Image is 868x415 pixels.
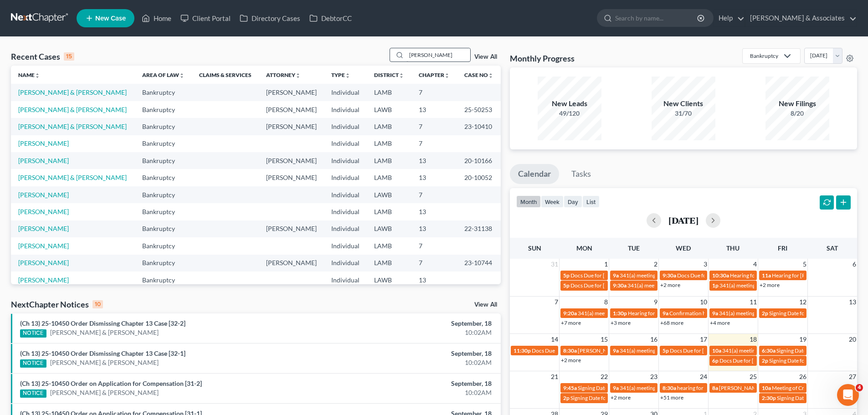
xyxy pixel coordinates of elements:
[722,347,810,354] span: 341(a) meeting for [PERSON_NAME]
[135,84,192,101] td: Bankruptcy
[135,169,192,186] td: Bankruptcy
[18,191,69,199] a: [PERSON_NAME]
[340,319,492,328] div: September, 18
[411,272,457,288] td: 13
[18,157,69,164] a: [PERSON_NAME]
[762,384,771,391] span: 10a
[324,203,367,220] td: Individual
[367,84,411,101] td: LAMB
[827,244,838,252] span: Sat
[712,347,721,354] span: 10a
[578,310,666,317] span: 341(a) meeting for [PERSON_NAME]
[576,244,592,252] span: Mon
[510,53,575,64] h3: Monthly Progress
[411,152,457,169] td: 13
[772,272,843,279] span: Hearing for [PERSON_NAME]
[848,334,857,345] span: 20
[176,10,235,26] a: Client Portal
[714,10,745,26] a: Help
[550,259,559,270] span: 31
[762,272,771,279] span: 11a
[305,10,356,26] a: DebtorCC
[324,272,367,288] td: Individual
[564,195,582,208] button: day
[411,203,457,220] td: 13
[35,73,40,78] i: unfold_more
[50,328,159,337] a: [PERSON_NAME] & [PERSON_NAME]
[11,299,103,310] div: NextChapter Notices
[561,319,581,326] a: +7 more
[600,334,609,345] span: 15
[374,72,404,78] a: Districtunfold_more
[620,347,708,354] span: 341(a) meeting for [PERSON_NAME]
[837,384,859,406] iframe: Intercom live chat
[719,310,807,317] span: 341(a) meeting for [PERSON_NAME]
[324,135,367,152] td: Individual
[749,371,758,382] span: 25
[712,282,719,289] span: 1p
[676,244,691,252] span: Wed
[703,259,708,270] span: 3
[324,186,367,203] td: Individual
[578,384,714,391] span: Signing Date for [PERSON_NAME][GEOGRAPHIC_DATA]
[627,282,715,289] span: 341(a) meeting for [PERSON_NAME]
[663,347,669,354] span: 5p
[367,272,411,288] td: LAWB
[613,384,619,391] span: 9a
[699,297,708,307] span: 10
[798,371,807,382] span: 26
[192,66,259,84] th: Claims & Services
[18,259,69,266] a: [PERSON_NAME]
[135,118,192,135] td: Bankruptcy
[712,384,718,391] span: 8a
[64,52,74,61] div: 15
[135,152,192,169] td: Bankruptcy
[259,101,324,118] td: [PERSON_NAME]
[652,109,715,118] div: 31/70
[613,272,619,279] span: 9a
[137,10,176,26] a: Home
[719,282,851,289] span: 341(a) meeting for [PERSON_NAME] [PERSON_NAME]
[324,220,367,237] td: Individual
[50,388,159,397] a: [PERSON_NAME] & [PERSON_NAME]
[510,164,559,184] a: Calendar
[762,395,776,401] span: 2:30p
[340,328,492,337] div: 10:02AM
[324,84,367,101] td: Individual
[699,371,708,382] span: 24
[135,101,192,118] td: Bankruptcy
[653,297,658,307] span: 9
[135,135,192,152] td: Bankruptcy
[474,302,497,308] a: View All
[324,152,367,169] td: Individual
[20,389,46,398] div: NOTICE
[457,169,501,186] td: 20-10052
[776,347,858,354] span: Signing Date for [PERSON_NAME]
[50,358,159,367] a: [PERSON_NAME] & [PERSON_NAME]
[514,347,531,354] span: 11:30p
[324,169,367,186] td: Individual
[324,118,367,135] td: Individual
[528,244,541,252] span: Sun
[653,259,658,270] span: 2
[411,169,457,186] td: 13
[677,272,780,279] span: Docs Due for [US_STATE][PERSON_NAME]
[259,152,324,169] td: [PERSON_NAME]
[554,297,559,307] span: 7
[563,347,577,354] span: 8:30a
[532,347,607,354] span: Docs Due for [PERSON_NAME]
[670,347,745,354] span: Docs Due for [PERSON_NAME]
[719,384,786,391] span: [PERSON_NAME] - Criminal
[411,237,457,254] td: 7
[563,282,570,289] span: 5p
[745,10,857,26] a: [PERSON_NAME] & Associates
[762,347,776,354] span: 6:30a
[367,152,411,169] td: LAMB
[411,255,457,272] td: 7
[20,329,46,338] div: NOTICE
[411,135,457,152] td: 7
[660,282,680,288] a: +2 more
[142,72,185,78] a: Area of Lawunfold_more
[95,15,126,22] span: New Case
[135,203,192,220] td: Bankruptcy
